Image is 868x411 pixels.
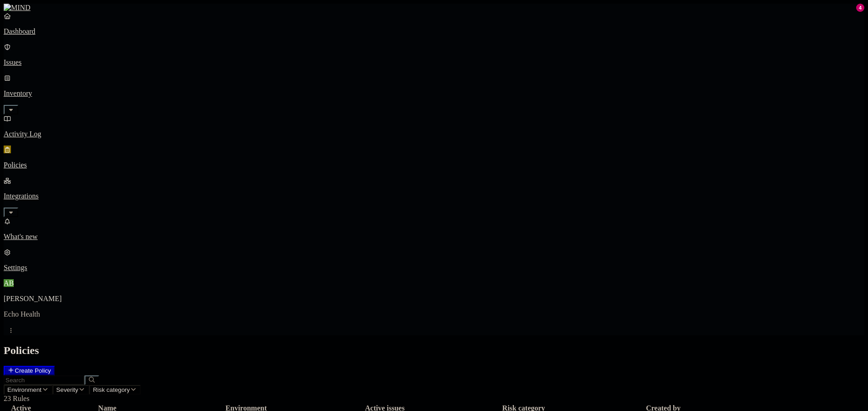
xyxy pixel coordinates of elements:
[4,146,864,169] a: Policies
[4,27,864,36] p: Dashboard
[4,4,864,12] a: MIND
[4,89,864,98] p: Inventory
[4,12,864,36] a: Dashboard
[4,344,864,357] h2: Policies
[856,4,864,12] div: 4
[4,114,864,138] a: Activity Log
[4,4,31,12] img: MIND
[4,375,85,385] input: Search
[7,386,42,393] span: Environment
[4,192,864,200] p: Integrations
[4,217,864,241] a: What's new
[4,130,864,138] p: Activity Log
[4,279,14,287] span: AB
[56,386,78,393] span: Severity
[4,74,864,113] a: Inventory
[4,58,864,67] p: Issues
[4,248,864,272] a: Settings
[4,177,864,216] a: Integrations
[93,386,130,393] span: Risk category
[4,295,864,303] p: [PERSON_NAME]
[4,264,864,272] p: Settings
[4,395,29,402] span: 23 Rules
[4,310,864,318] p: Echo Health
[4,366,55,375] button: Create Policy
[4,43,864,67] a: Issues
[4,233,864,241] p: What's new
[4,161,864,169] p: Policies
